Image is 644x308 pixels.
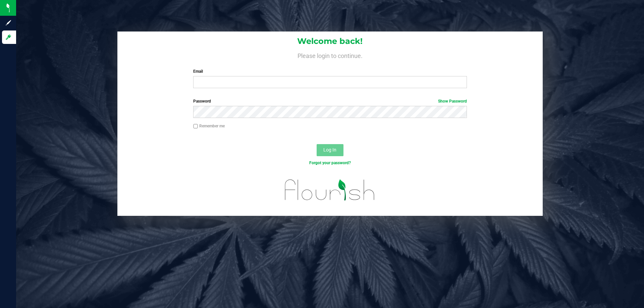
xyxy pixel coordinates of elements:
[117,37,543,46] h1: Welcome back!
[5,34,12,41] inline-svg: Log in
[438,99,467,104] a: Show Password
[317,144,343,156] button: Log In
[193,124,198,129] input: Remember me
[277,173,383,207] img: flourish_logo.svg
[309,161,351,165] a: Forgot your password?
[193,99,211,104] span: Password
[193,123,225,129] label: Remember me
[323,147,336,152] span: Log In
[193,68,467,74] label: Email
[117,51,543,59] h4: Please login to continue.
[5,19,12,26] inline-svg: Sign up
